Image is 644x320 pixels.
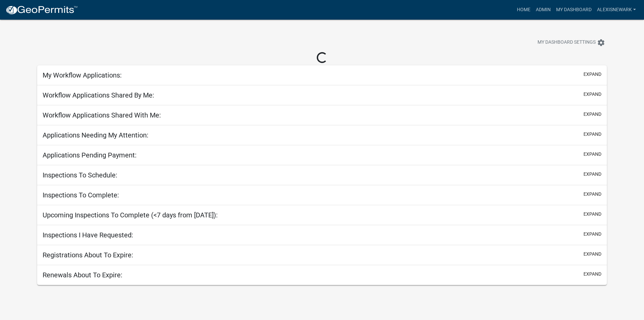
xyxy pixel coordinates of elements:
button: expand [583,191,601,198]
button: expand [583,231,601,238]
i: settings [597,39,605,47]
a: Admin [533,3,553,16]
button: expand [583,131,601,138]
h5: Workflow Applications Shared By Me: [43,91,154,99]
button: expand [583,151,601,158]
a: alexisnewark [594,3,639,16]
h5: Renewals About To Expire: [43,271,122,279]
h5: Inspections To Complete: [43,191,119,199]
button: expand [583,251,601,258]
h5: Applications Pending Payment: [43,151,137,159]
button: expand [583,71,601,78]
h5: Inspections I Have Requested: [43,231,133,239]
button: expand [583,211,601,218]
button: expand [583,91,601,98]
button: My Dashboard Settingssettings [532,36,611,49]
h5: Upcoming Inspections To Complete (<7 days from [DATE]): [43,211,218,219]
button: expand [583,171,601,178]
button: expand [583,111,601,118]
span: My Dashboard Settings [538,39,596,47]
h5: Registrations About To Expire: [43,251,133,259]
h5: Inspections To Schedule: [43,171,117,179]
a: My Dashboard [553,3,594,16]
a: Home [514,3,533,16]
h5: My Workflow Applications: [43,71,122,79]
h5: Workflow Applications Shared With Me: [43,111,161,119]
h5: Applications Needing My Attention: [43,131,148,139]
button: expand [583,271,601,278]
